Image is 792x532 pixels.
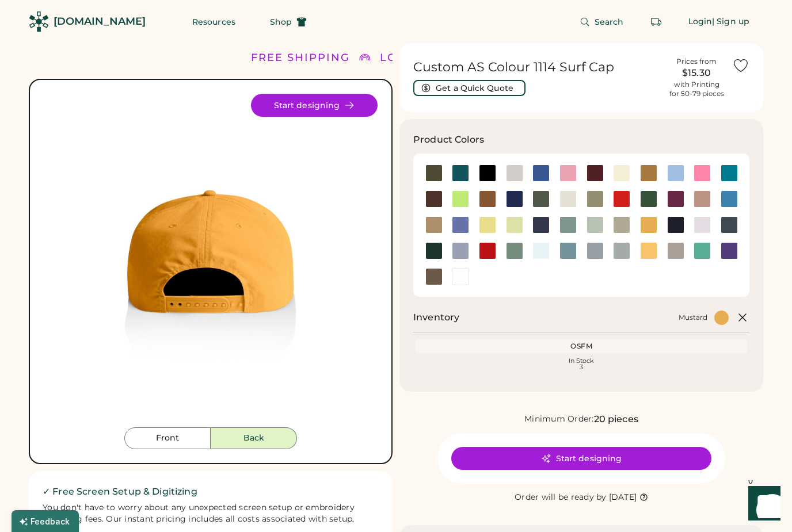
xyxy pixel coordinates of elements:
h3: Product Colors [413,133,484,147]
h2: ✓ Free Screen Setup & Digitizing [43,485,379,499]
div: with Printing for 50-79 pieces [669,80,724,98]
div: Prices from [676,57,717,66]
button: Back [211,427,297,449]
div: 1114 Style Image [44,94,378,427]
div: Mustard [679,313,707,322]
span: Search [595,18,624,26]
img: Rendered Logo - Screens [29,12,49,32]
div: Order will be ready by [515,492,607,503]
div: Login [688,16,713,28]
button: Search [566,10,638,33]
button: Start designing [251,94,378,117]
button: Front [124,427,211,449]
div: [DOMAIN_NAME] [54,14,146,29]
button: Shop [256,10,321,33]
div: You don't have to worry about any unexpected screen setup or embroidery digitizing fees. Our inst... [43,502,379,525]
button: Resources [178,10,249,33]
button: Get a Quick Quote [413,80,526,96]
h2: Inventory [413,311,459,324]
span: Shop [270,18,292,26]
button: Retrieve an order [645,10,668,33]
div: LOWER 48 STATES [380,50,496,66]
div: Minimum Order: [524,414,594,425]
div: [DATE] [609,492,637,503]
div: FREE SHIPPING [251,50,350,66]
iframe: Front Chat [737,480,787,530]
div: | Sign up [712,16,749,28]
h1: Custom AS Colour 1114 Surf Cap [413,59,661,75]
button: Start designing [451,447,711,470]
img: 1114 - Mustard Back Image [44,94,378,427]
div: OSFM [418,342,745,351]
div: 20 pieces [594,412,638,426]
div: $15.30 [668,66,725,80]
div: In Stock 3 [418,358,745,370]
